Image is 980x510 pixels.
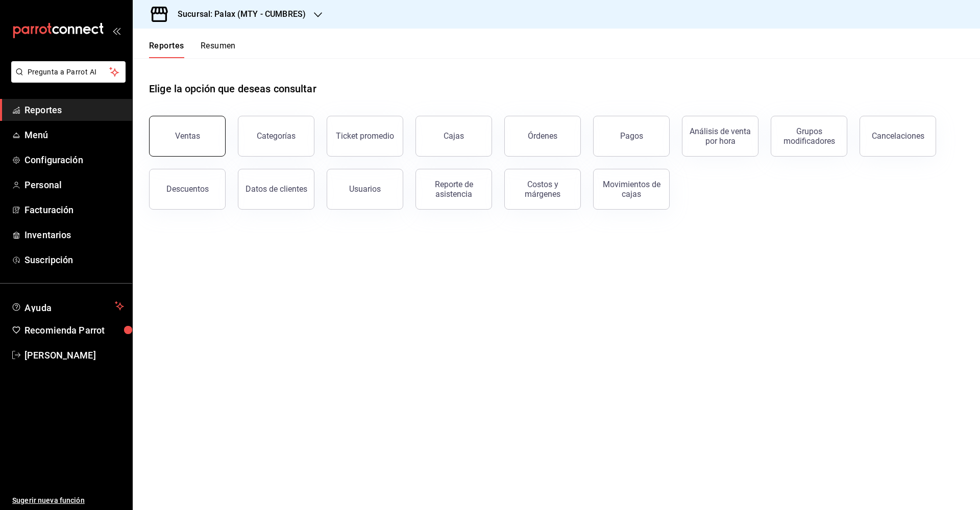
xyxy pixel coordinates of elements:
[444,130,464,142] div: Cajas
[600,180,663,199] div: Movimientos de cajas
[246,184,307,194] div: Datos de clientes
[327,169,403,210] button: Usuarios
[24,153,124,167] span: Configuración
[149,169,226,210] button: Descuentos
[201,41,236,58] button: Resumen
[238,116,314,157] button: Categorías
[511,180,574,199] div: Costos y márgenes
[504,169,581,210] button: Costos y márgenes
[149,41,236,58] div: navigation tabs
[689,126,752,146] div: Análisis de venta por hora
[24,348,124,362] span: [PERSON_NAME]
[11,61,126,83] button: Pregunta a Parrot AI
[257,131,296,141] div: Categorías
[24,103,124,117] span: Reportes
[238,169,314,210] button: Datos de clientes
[777,126,841,146] div: Grupos modificadores
[24,128,124,142] span: Menú
[593,116,670,157] button: Pagos
[415,116,492,157] a: Cajas
[24,323,124,337] span: Recomienda Parrot
[166,184,209,194] div: Descuentos
[860,116,936,157] button: Cancelaciones
[12,495,124,506] span: Sugerir nueva función
[24,178,124,192] span: Personal
[28,67,110,78] span: Pregunta a Parrot AI
[415,169,492,210] button: Reporte de asistencia
[24,253,124,267] span: Suscripción
[149,116,226,157] button: Ventas
[593,169,670,210] button: Movimientos de cajas
[112,27,120,35] button: open_drawer_menu
[149,41,184,58] button: Reportes
[24,228,124,242] span: Inventarios
[528,131,557,141] div: Órdenes
[175,131,200,141] div: Ventas
[422,180,485,199] div: Reporte de asistencia
[504,116,581,157] button: Órdenes
[327,116,403,157] button: Ticket promedio
[620,131,643,141] div: Pagos
[771,116,847,157] button: Grupos modificadores
[169,8,306,20] h3: Sucursal: Palax (MTY - CUMBRES)
[24,300,111,312] span: Ayuda
[149,81,316,96] h1: Elige la opción que deseas consultar
[349,184,381,194] div: Usuarios
[682,116,758,157] button: Análisis de venta por hora
[24,203,124,217] span: Facturación
[872,131,924,141] div: Cancelaciones
[7,74,126,85] a: Pregunta a Parrot AI
[336,131,394,141] div: Ticket promedio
